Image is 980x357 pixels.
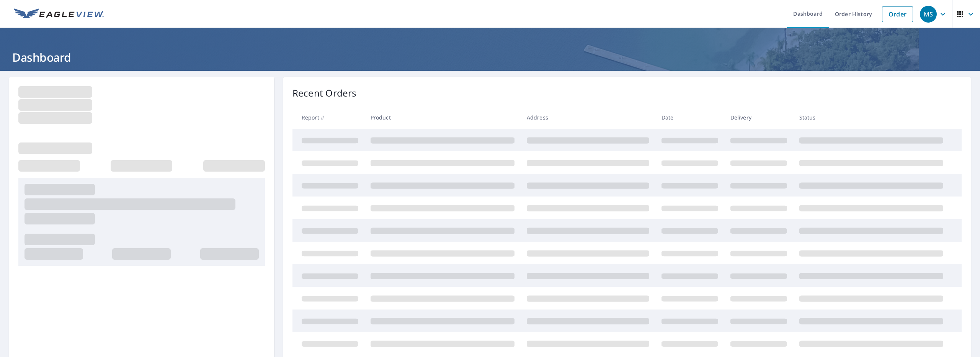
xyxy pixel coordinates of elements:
[292,86,357,100] p: Recent Orders
[292,106,364,129] th: Report #
[793,106,949,129] th: Status
[920,6,937,23] div: MS
[364,106,521,129] th: Product
[9,49,971,65] h1: Dashboard
[882,6,913,22] a: Order
[724,106,793,129] th: Delivery
[655,106,724,129] th: Date
[14,8,104,20] img: EV Logo
[521,106,655,129] th: Address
